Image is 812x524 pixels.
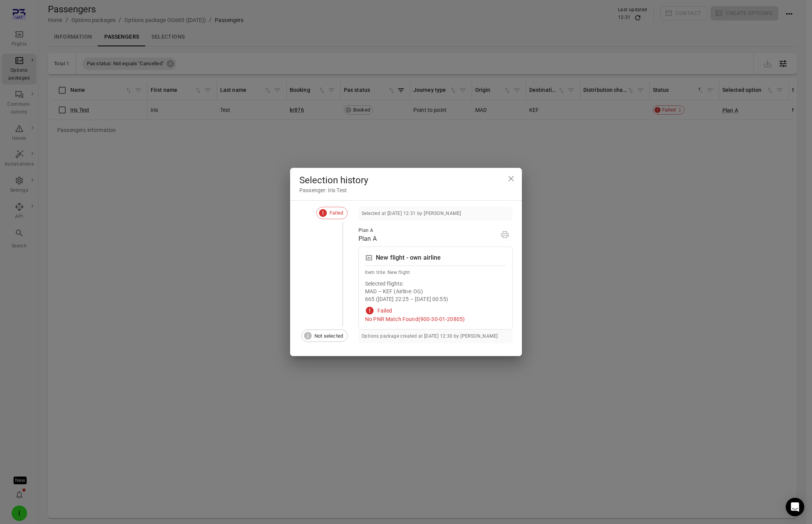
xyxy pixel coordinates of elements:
[358,234,377,243] div: Plan A
[376,253,441,262] div: New flight - own airline
[325,209,347,217] span: Failed
[310,332,347,340] span: Not selected
[365,295,506,303] div: 665 ([DATE] 22:25 – [DATE] 00:55)
[497,227,513,244] span: There are no Selected or Resolved Items to print
[377,307,392,314] div: Failed
[365,315,506,323] div: No PNR Match Found(900-30-01-20805)
[786,498,804,516] div: Open Intercom Messenger
[503,171,519,186] button: Close dialog
[299,174,513,186] div: Selection history
[358,227,377,235] div: Plan A
[299,186,513,194] div: Passenger: Iris Test
[362,210,461,218] div: Selected at [DATE] 12:31 by [PERSON_NAME]
[365,269,506,277] div: Item title: New flight
[365,280,506,287] div: Selected flights:
[365,287,506,295] div: MAD – KEF (Airline: OG)
[362,333,498,340] div: Options package created at [DATE] 12:30 by [PERSON_NAME]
